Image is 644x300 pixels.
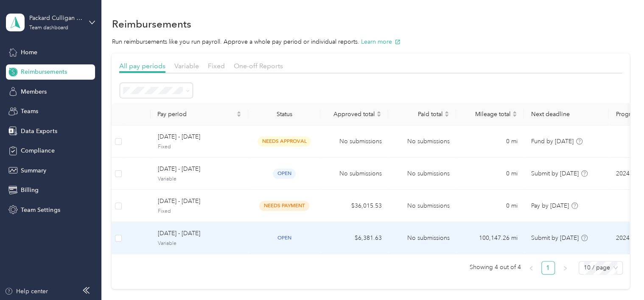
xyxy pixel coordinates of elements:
td: 100,147.26 mi [456,222,524,254]
span: right [563,266,568,271]
td: No submissions [388,222,456,254]
th: Next deadline [524,103,609,125]
div: Status [255,111,314,118]
span: Fund by [DATE] [531,138,573,145]
td: No submissions [320,158,388,190]
td: No submissions [388,125,456,158]
span: caret-up [512,110,517,115]
span: needs payment [259,201,309,211]
span: Data Exports [21,127,57,136]
th: Approved total [320,103,388,125]
li: Next Page [558,261,572,275]
span: Fixed [208,62,225,70]
span: All pay periods [119,62,165,70]
span: [DATE] - [DATE] [157,229,241,238]
span: caret-down [512,113,517,118]
span: Mileage total [463,111,510,118]
span: Variable [157,240,241,247]
span: [DATE] - [DATE] [157,132,241,142]
span: Compliance [21,146,54,155]
span: Pay by [DATE] [531,202,568,209]
span: Submit by [DATE] [531,170,578,177]
span: caret-up [444,110,449,115]
td: $6,381.63 [320,222,388,254]
span: caret-down [236,113,241,118]
span: left [529,266,534,271]
span: 10 / page [584,261,618,274]
button: Learn more [361,37,400,46]
span: caret-down [376,113,381,118]
td: No submissions [388,158,456,190]
td: 0 mi [456,158,524,190]
span: Submit by [DATE] [531,234,578,242]
iframe: Everlance-gr Chat Button Frame [596,253,644,300]
span: Home [21,48,37,57]
span: caret-down [444,113,449,118]
span: [DATE] - [DATE] [157,197,241,206]
th: Mileage total [456,103,524,125]
td: $36,015.53 [320,190,388,222]
td: No submissions [320,125,388,158]
p: Run reimbursements like you run payroll. Approve a whole pay period or individual reports. [112,37,629,46]
span: Team Settings [21,206,60,214]
span: needs approval [258,136,311,146]
button: right [558,261,572,275]
span: Summary [21,166,46,175]
span: open [273,233,296,243]
span: Showing 4 out of 4 [470,261,521,274]
li: Previous Page [524,261,538,275]
button: left [524,261,538,275]
span: [DATE] - [DATE] [157,164,241,174]
td: No submissions [388,190,456,222]
td: 0 mi [456,125,524,158]
span: Variable [174,62,199,70]
span: Billing [21,186,39,194]
span: Fixed [157,208,241,215]
th: Paid total [388,103,456,125]
div: Team dashboard [29,25,68,31]
span: One-off Reports [234,62,283,70]
h1: Reimbursements [112,19,191,28]
span: Members [21,87,47,96]
span: Paid total [395,111,442,118]
span: Teams [21,107,38,116]
span: Variable [157,175,241,183]
span: Approved total [327,111,375,118]
th: Pay period [151,103,248,125]
button: Help center [5,287,48,296]
div: Packard Culligan Home Office [29,14,82,22]
span: Pay period [157,111,235,118]
span: caret-up [376,110,381,115]
div: Page Size [579,261,623,275]
span: open [273,169,296,178]
span: caret-up [236,110,241,115]
span: Reimbursements [21,67,67,76]
a: 1 [542,261,554,274]
span: Fixed [157,143,241,151]
td: 0 mi [456,190,524,222]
